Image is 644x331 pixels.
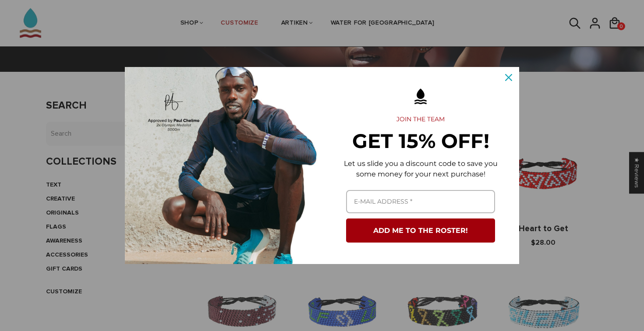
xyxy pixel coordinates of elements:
[346,218,495,243] button: ADD ME TO THE ROSTER!
[505,74,512,81] svg: close icon
[346,190,495,213] input: Email field
[336,158,505,180] p: Let us slide you a discount code to save you some money for your next purchase!
[352,129,489,153] strong: GET 15% OFF!
[498,67,519,88] button: Close
[336,116,505,123] h2: JOIN THE TEAM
